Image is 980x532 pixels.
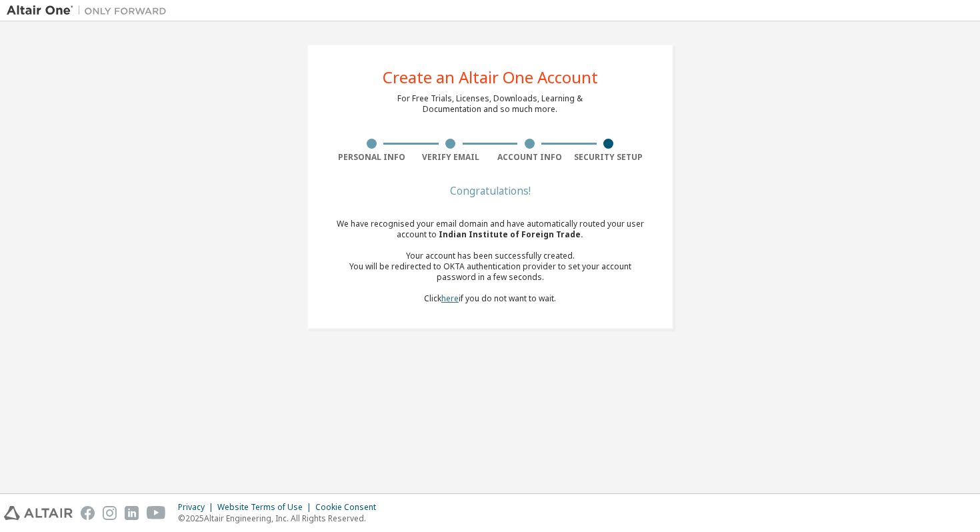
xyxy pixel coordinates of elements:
[178,502,217,513] div: Privacy
[4,506,73,520] img: altair_logo.svg
[217,502,315,513] div: Website Terms of Use
[332,152,411,163] div: Personal Info
[103,506,117,520] img: instagram.svg
[332,251,648,261] div: Your account has been successfully created.
[178,513,384,524] p: © 2025 Altair Engineering, Inc. All Rights Reserved.
[397,93,583,115] div: For Free Trials, Licenses, Downloads, Learning & Documentation and so much more.
[7,4,173,17] img: Altair One
[125,506,139,520] img: linkedin.svg
[332,219,648,304] div: We have recognised your email domain and have automatically routed your user account to Click if ...
[147,506,166,520] img: youtube.svg
[490,152,569,163] div: Account Info
[439,229,583,240] span: Indian Institute of Foreign Trade .
[332,187,648,195] div: Congratulations!
[81,506,95,520] img: facebook.svg
[411,152,491,163] div: Verify Email
[441,293,459,304] a: here
[332,261,648,283] div: You will be redirected to OKTA authentication provider to set your account password in a few seco...
[315,502,384,513] div: Cookie Consent
[383,69,598,85] div: Create an Altair One Account
[569,152,649,163] div: Security Setup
